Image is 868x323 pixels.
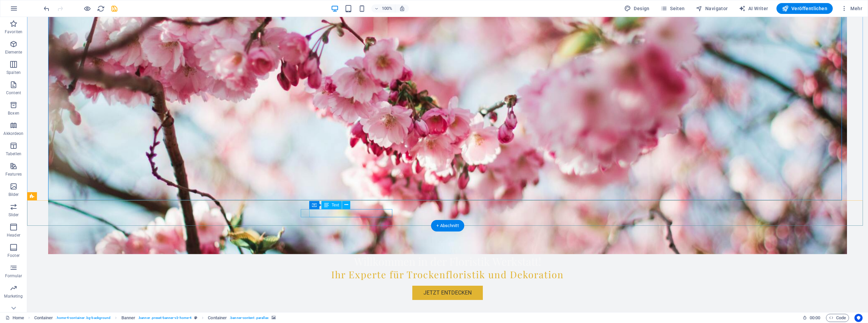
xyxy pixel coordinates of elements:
[8,192,19,197] p: Bilder
[854,314,863,322] button: Usercentrics
[841,5,862,12] span: Mehr
[8,110,19,116] p: Boxen
[5,49,22,55] p: Elemente
[43,5,51,13] i: Rückgängig: Überschrift ändern (Strg+Z)
[814,315,815,320] span: :
[6,151,21,157] p: Tabellen
[693,3,731,14] button: Navigator
[7,233,20,238] p: Header
[810,314,820,322] span: 00 00
[272,316,276,320] i: Element verfügt über einen Hintergrund
[622,3,652,14] button: Design
[4,294,23,299] p: Marketing
[332,203,339,207] span: Text
[42,4,51,13] button: undo
[381,4,392,13] h6: 100%
[7,253,20,258] p: Footer
[803,314,821,322] h6: Session-Zeit
[826,314,849,322] button: Code
[97,4,105,13] button: reload
[121,314,136,322] span: Klick zum Auswählen. Doppelklick zum Bearbeiten
[399,5,405,12] i: Bei Größenänderung Zoomstufe automatisch an das gewählte Gerät anpassen.
[658,3,688,14] button: Seiten
[111,5,118,13] i: Save (Ctrl+S)
[431,220,464,231] div: + Abschnitt
[6,70,21,75] p: Spalten
[97,5,105,13] i: Seite neu laden
[56,314,111,322] span: . home-4-container .bg-background
[8,212,19,218] p: Slider
[736,3,771,14] button: AI Writer
[829,314,846,322] span: Code
[230,314,269,322] span: . banner-content .parallax
[371,4,395,13] button: 100%
[776,3,833,14] button: Veröffentlichen
[838,3,865,14] button: Mehr
[34,314,276,322] nav: breadcrumb
[110,4,118,13] button: save
[6,90,21,96] p: Content
[194,316,197,320] i: Dieses Element ist ein anpassbares Preset
[208,314,227,322] span: Klick zum Auswählen. Doppelklick zum Bearbeiten
[5,29,22,35] p: Favoriten
[34,314,53,322] span: Klick zum Auswählen. Doppelklick zum Bearbeiten
[138,314,192,322] span: . banner .preset-banner-v3-home-4
[624,5,650,12] span: Design
[782,5,827,12] span: Veröffentlichen
[5,314,24,322] a: Klick, um Auswahl aufzuheben. Doppelklick öffnet Seitenverwaltung
[660,5,685,12] span: Seiten
[739,5,768,12] span: AI Writer
[5,171,22,177] p: Features
[696,5,728,12] span: Navigator
[622,3,652,14] div: Design (Strg+Alt+Y)
[5,273,22,279] p: Formular
[3,131,23,136] p: Akkordeon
